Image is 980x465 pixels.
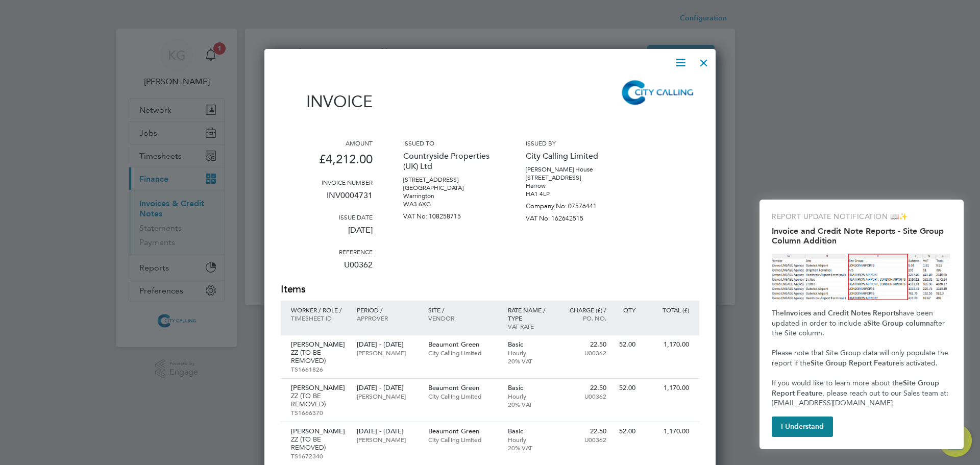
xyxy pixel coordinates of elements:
[562,340,606,349] p: 22.50
[562,349,606,357] p: U00362
[403,176,495,184] p: [STREET_ADDRESS]
[357,427,418,435] p: [DATE] - [DATE]
[772,254,951,300] img: Site Group Column in Invoices Report
[403,192,495,200] p: Warrington
[281,92,373,111] h1: Invoice
[617,306,635,314] p: QTY
[281,139,373,147] h3: Amount
[646,427,689,435] p: 1,170.00
[772,417,833,437] button: I Understand
[357,392,418,400] p: [PERSON_NAME]
[281,186,373,213] p: INV0004731
[562,435,606,444] p: U00362
[291,365,347,373] p: TS1661826
[291,384,347,392] p: [PERSON_NAME]
[508,306,552,322] p: Rate name / type
[508,322,552,330] p: VAT rate
[759,200,964,449] div: Invoice and Credit Note Reports - Site Group Column Addition
[899,359,938,368] span: is activated.
[526,174,618,182] p: [STREET_ADDRESS]
[646,340,689,349] p: 1,170.00
[562,314,606,322] p: Po. No.
[357,306,418,314] p: Period /
[291,340,347,349] p: [PERSON_NAME]
[811,359,899,368] strong: Site Group Report Feature
[357,314,418,322] p: Approver
[508,349,552,357] p: Hourly
[646,306,689,314] p: Total (£)
[784,309,899,317] strong: Invoices and Credit Notes Reports
[617,340,635,349] p: 52.00
[281,147,373,178] p: £4,212.00
[357,340,418,349] p: [DATE] - [DATE]
[526,182,618,190] p: Harrow
[772,379,903,387] span: If you would like to learn more about the
[291,435,347,452] p: ZZ (TO BE REMOVED)
[617,77,699,107] img: citycalling-logo-remittance.png
[291,306,347,314] p: Worker / Role /
[772,349,950,368] span: Please note that Site Group data will only populate the report if the
[291,314,347,322] p: Timesheet ID
[291,452,347,460] p: TS1672340
[772,379,941,398] strong: Site Group Report Feature
[526,190,618,198] p: HA1 4LP
[508,384,552,392] p: Basic
[508,357,552,365] p: 20% VAT
[772,309,935,328] span: have been updated in order to include a
[508,340,552,349] p: Basic
[281,178,373,186] h3: Invoice number
[772,212,951,222] p: REPORT UPDATE NOTIFICATION 📖✨
[428,435,498,444] p: City Calling Limited
[772,389,950,408] span: , please reach out to our Sales team at: [EMAIL_ADDRESS][DOMAIN_NAME]
[646,384,689,392] p: 1,170.00
[403,184,495,192] p: [GEOGRAPHIC_DATA]
[508,427,552,435] p: Basic
[526,147,618,165] p: City Calling Limited
[617,427,635,435] p: 52.00
[428,340,498,349] p: Beaumont Green
[562,384,606,392] p: 22.50
[508,435,552,444] p: Hourly
[526,198,618,210] p: Company No: 07576441
[562,392,606,400] p: U00362
[526,165,618,174] p: [PERSON_NAME] House
[403,147,495,176] p: Countryside Properties (UK) Ltd
[526,210,618,223] p: VAT No: 162642515
[291,427,347,435] p: [PERSON_NAME]
[617,384,635,392] p: 52.00
[281,282,699,297] h2: Items
[281,213,373,221] h3: Issue date
[357,435,418,444] p: [PERSON_NAME]
[508,400,552,408] p: 20% VAT
[403,139,495,147] h3: Issued to
[772,309,784,317] span: The
[281,248,373,256] h3: Reference
[357,384,418,392] p: [DATE] - [DATE]
[428,349,498,357] p: City Calling Limited
[428,306,498,314] p: Site /
[428,384,498,392] p: Beaumont Green
[867,319,930,328] strong: Site Group column
[772,226,951,246] h2: Invoice and Credit Note Reports - Site Group Column Addition
[403,208,495,221] p: VAT No: 108258715
[291,392,347,408] p: ZZ (TO BE REMOVED)
[526,139,618,147] h3: Issued by
[428,427,498,435] p: Beaumont Green
[508,444,552,452] p: 20% VAT
[281,256,373,282] p: U00362
[428,314,498,322] p: Vendor
[291,408,347,417] p: TS1666370
[508,392,552,400] p: Hourly
[281,221,373,248] p: [DATE]
[428,392,498,400] p: City Calling Limited
[291,349,347,365] p: ZZ (TO BE REMOVED)
[562,427,606,435] p: 22.50
[357,349,418,357] p: [PERSON_NAME]
[562,306,606,314] p: Charge (£) /
[403,200,495,208] p: WA3 6XG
